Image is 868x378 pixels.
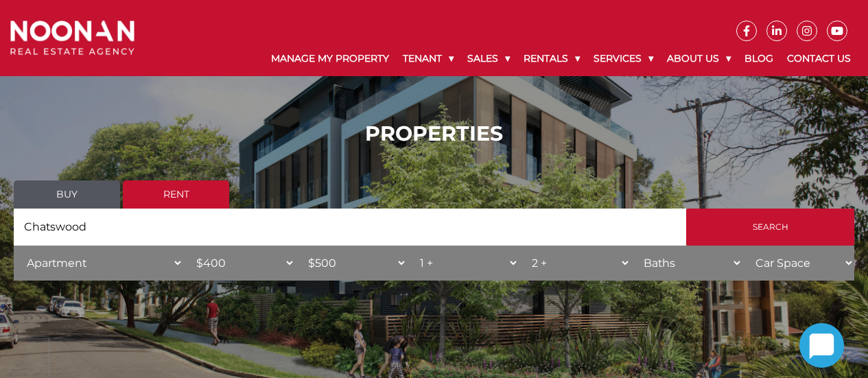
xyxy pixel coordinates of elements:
input: Search by suburb, postcode or area [14,209,686,246]
a: Rent [123,180,229,209]
a: Tenant [396,41,460,76]
img: Noonan Real Estate Agency [10,21,134,55]
a: Blog [738,41,780,76]
h1: PROPERTIES [14,121,854,146]
input: Search [686,209,854,246]
a: About Us [660,41,738,76]
a: Buy [14,180,120,209]
a: Manage My Property [264,41,396,76]
a: Contact Us [780,41,858,76]
a: Sales [460,41,517,76]
a: Services [587,41,660,76]
a: Rentals [517,41,587,76]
